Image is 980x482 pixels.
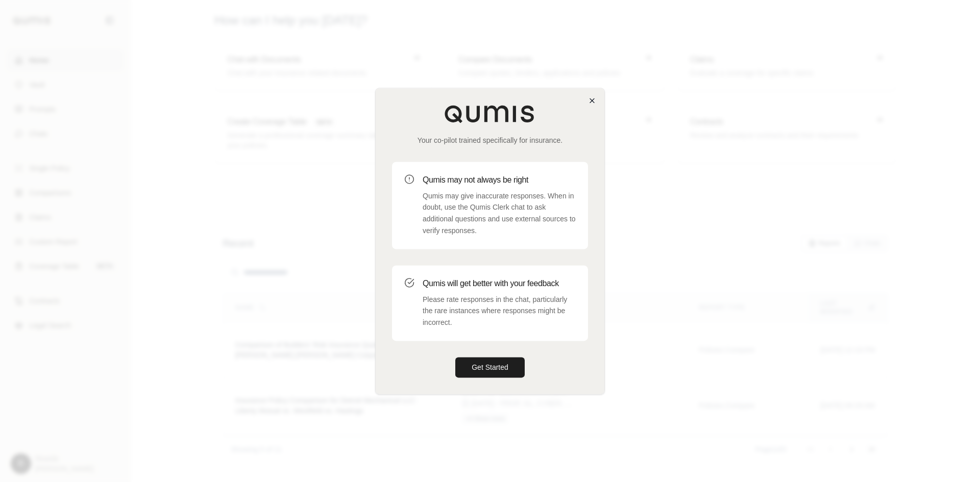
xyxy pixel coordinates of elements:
button: Get Started [455,357,525,377]
h3: Qumis may not always be right [423,174,576,186]
h3: Qumis will get better with your feedback [423,277,576,290]
p: Please rate responses in the chat, particularly the rare instances where responses might be incor... [423,294,576,328]
p: Qumis may give inaccurate responses. When in doubt, use the Qumis Clerk chat to ask additional qu... [423,190,576,237]
p: Your co-pilot trained specifically for insurance. [392,135,588,145]
img: Qumis Logo [444,105,536,123]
